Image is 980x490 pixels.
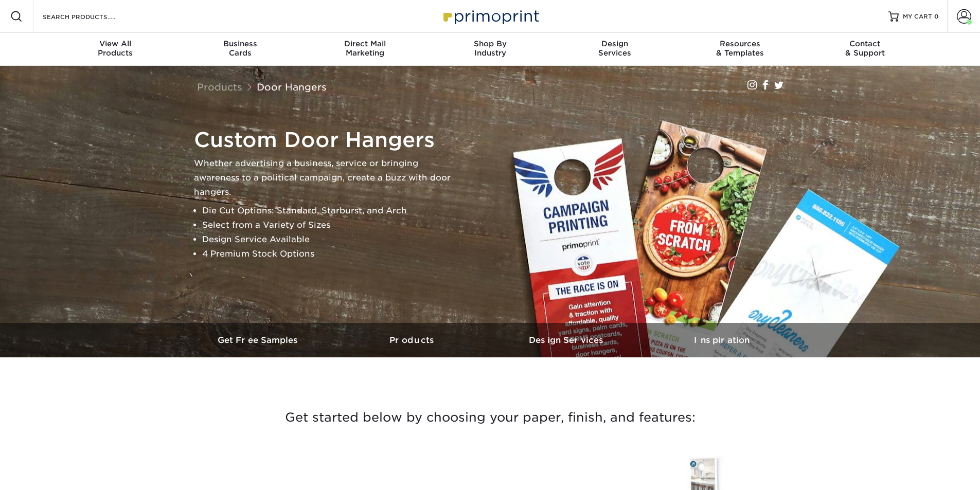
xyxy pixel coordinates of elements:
[553,39,678,48] span: Design
[42,10,142,23] input: SEARCH PRODUCTS.....
[53,33,178,66] a: View AllProducts
[934,13,939,20] span: 0
[302,33,427,66] a: Direct MailMarketing
[803,33,928,66] a: Contact& Support
[490,323,645,357] a: Design Services
[439,5,542,27] img: Primoprint
[194,156,451,199] p: Whether advertising a business, service or bringing awareness to a political campaign, create a b...
[202,247,451,261] li: 4 Premium Stock Options
[194,128,451,152] h1: Custom Door Hangers
[177,39,302,58] div: Cards
[53,39,178,48] span: View All
[302,39,427,48] span: Direct Mail
[645,323,799,357] a: Inspiration
[336,335,490,345] h3: Products
[490,335,645,345] h3: Design Services
[427,33,553,66] a: Shop ByIndustry
[553,39,678,58] div: Services
[189,394,791,441] h3: Get started below by choosing your paper, finish, and features:
[427,39,553,48] span: Shop By
[302,39,427,58] div: Marketing
[678,39,803,58] div: & Templates
[903,12,932,21] span: MY CART
[202,204,451,218] li: Die Cut Options: Standard, Starburst, and Arch
[645,335,799,345] h3: Inspiration
[197,81,242,93] a: Products
[803,39,928,58] div: & Support
[427,39,553,58] div: Industry
[182,323,336,357] a: Get Free Samples
[202,218,451,232] li: Select from a Variety of Sizes
[257,81,327,93] a: Door Hangers
[202,232,451,247] li: Design Service Available
[553,33,678,66] a: DesignServices
[678,39,803,48] span: Resources
[177,39,302,48] span: Business
[803,39,928,48] span: Contact
[182,335,336,345] h3: Get Free Samples
[53,39,178,58] div: Products
[336,323,490,357] a: Products
[177,33,302,66] a: BusinessCards
[678,33,803,66] a: Resources& Templates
